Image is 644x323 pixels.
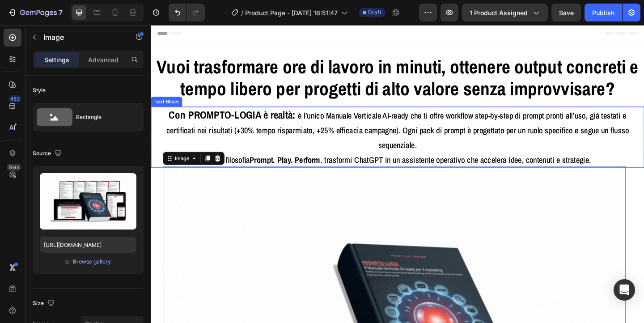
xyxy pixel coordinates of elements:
[368,8,381,17] span: Draft
[17,92,520,136] span: è l’unico Manuale Verticale AI-ready che ti offre workflow step-by-step di prompt pronti all’uso,...
[33,86,46,94] div: Style
[65,256,71,267] span: or
[245,8,338,17] span: Product Page - [DATE] 16:51:47
[2,89,534,155] div: Rich Text Editor. Editing area: main
[33,297,56,310] div: Size
[8,95,21,102] div: 450
[107,140,184,153] strong: Prompt. Play. Perform
[241,8,243,17] span: /
[551,4,581,21] button: Save
[33,148,64,160] div: Source
[614,279,635,301] div: Open Intercom Messenger
[88,55,119,64] p: Advanced
[24,141,43,149] div: Image
[20,90,157,105] strong: Con PROMPTO-LOGIA è realtà:
[40,173,136,229] img: preview-image
[58,140,479,153] span: Con la filosofia . trasformi ChatGPT in un assistente operativo che accelera idee, contenuti e st...
[43,32,119,42] p: Image
[4,4,67,21] button: 7
[151,25,644,323] iframe: Design area
[559,9,574,17] span: Save
[76,107,131,127] div: Rectangle
[592,8,614,17] div: Publish
[2,79,32,87] div: Text Block
[40,237,136,253] input: https://example.com/image.jpg
[59,7,63,18] p: 7
[462,4,548,21] button: 1 product assigned
[73,258,111,266] div: Browse gallery
[169,4,205,21] div: Undo/Redo
[44,55,69,64] p: Settings
[585,4,622,21] button: Publish
[470,8,528,17] span: 1 product assigned
[7,164,21,171] div: Beta
[6,31,530,82] span: Vuoi trasformare ore di lavoro in minuti, ottenere output concreti e tempo libero per progetti di...
[72,257,111,266] button: Browse gallery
